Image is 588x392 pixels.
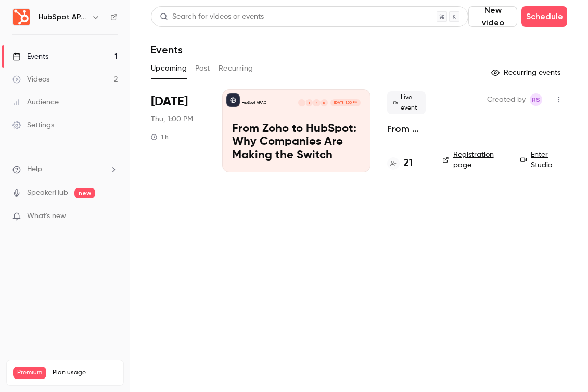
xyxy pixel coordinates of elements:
[160,11,264,22] div: Search for videos or events
[12,164,118,175] li: help-dropdown-opener
[521,6,567,27] button: Schedule
[105,212,118,221] iframe: Noticeable Trigger
[195,60,210,77] button: Past
[74,188,95,198] span: new
[520,150,567,170] a: Enter Studio
[27,187,68,198] a: SpeakerHub
[530,93,542,106] span: Rebecca Sjoberg
[305,99,313,107] div: I
[387,123,426,135] a: From Zoho to HubSpot: Why Companies Are Making the Switch
[404,156,413,170] h4: 21
[151,133,169,141] div: 1 h
[151,93,188,110] span: [DATE]
[442,150,508,170] a: Registration page
[12,120,54,130] div: Settings
[151,44,183,56] h1: Events
[219,60,253,77] button: Recurring
[12,74,49,85] div: Videos
[151,89,206,172] div: Oct 9 Thu, 1:00 PM (Australia/Sydney)
[13,367,46,379] span: Premium
[487,64,567,81] button: Recurring events
[53,369,117,377] span: Plan usage
[298,99,306,107] div: F
[39,12,87,22] h6: HubSpot APAC
[151,60,187,77] button: Upcoming
[27,164,42,175] span: Help
[387,156,413,170] a: 21
[312,99,321,107] div: N
[232,123,361,163] p: From Zoho to HubSpot: Why Companies Are Making the Switch
[468,6,517,27] button: New video
[222,89,370,172] a: From Zoho to HubSpot: Why Companies Are Making the SwitchHubSpot APACRNIF[DATE] 1:00 PMFrom Zoho ...
[12,97,59,107] div: Audience
[487,93,526,106] span: Created by
[532,93,540,106] span: RS
[12,51,48,62] div: Events
[320,99,328,107] div: R
[151,114,193,125] span: Thu, 1:00 PM
[242,100,266,105] p: HubSpot APAC
[387,91,426,114] span: Live event
[13,9,30,25] img: HubSpot APAC
[27,211,66,222] span: What's new
[330,99,360,106] span: [DATE] 1:00 PM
